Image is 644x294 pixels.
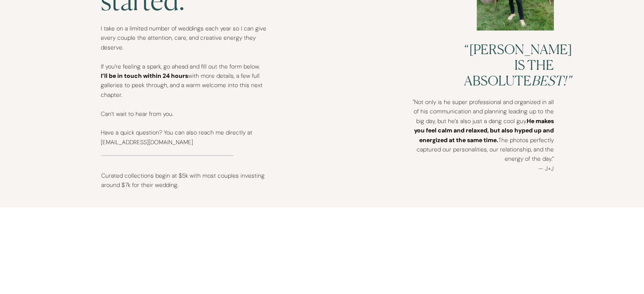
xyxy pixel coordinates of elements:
[101,171,266,196] p: Curated collections begin at $5k with most couples investing around $7k for their wedding.
[414,117,554,144] b: He makes you feel calm and relaxed, but also hyped up and energized at the same time.
[531,73,571,88] i: best!”
[464,41,554,83] h3: “[PERSON_NAME] is the absolute
[101,24,266,155] p: I take on a limited number of weddings each year so I can give every couple the attention, care, ...
[101,72,188,80] b: I’ll be in touch within 24 hours
[411,97,554,171] p: "Not only is he super professional and organized in all of his communication and planning leading...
